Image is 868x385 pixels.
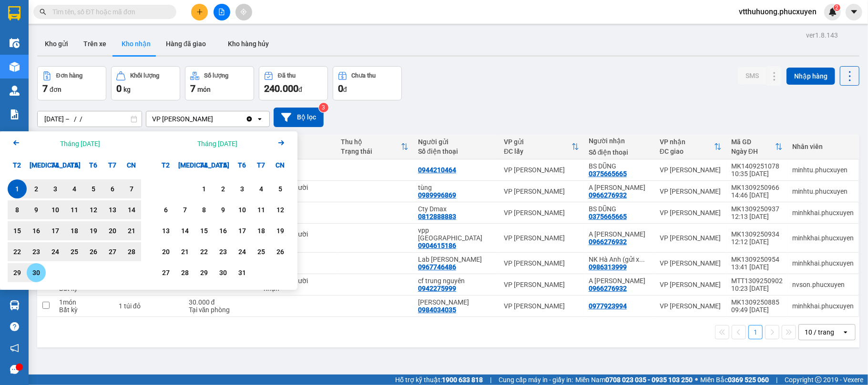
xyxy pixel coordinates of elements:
div: Choose Thứ Tư, tháng 09 17 2025. It's available. [46,221,65,240]
img: icon-new-feature [828,8,837,16]
sup: 2 [834,4,840,11]
div: 13 [159,225,173,237]
div: 14 [178,225,192,237]
div: Choose Chủ Nhật, tháng 10 19 2025. It's available. [271,221,290,240]
button: Chưa thu0đ [333,66,402,100]
div: 7 [125,183,138,195]
div: Choose Thứ Sáu, tháng 09 12 2025. It's available. [84,200,103,219]
svg: Clear value [245,115,253,123]
div: 22 [10,246,24,257]
div: ĐC giao [660,148,714,155]
div: 6 [159,204,173,216]
div: tùng [418,184,494,191]
div: Choose Thứ Ba, tháng 09 2 2025. It's available. [27,179,46,198]
div: 12:13 [DATE] [731,213,783,220]
span: question-circle [10,322,19,331]
div: Choose Thứ Hai, tháng 10 6 2025. It's available. [156,200,175,219]
span: | [776,375,777,385]
span: vtthuhuong.phucxuyen [731,6,824,18]
div: 0966276932 [589,238,627,246]
img: logo-vxr [8,6,20,20]
strong: 1900 633 818 [442,376,483,384]
div: Tháng [DATE] [197,139,237,148]
button: Kho gửi [37,32,76,55]
img: warehouse-icon [10,86,20,96]
div: Số lượng [204,72,228,79]
button: Trên xe [76,32,114,55]
div: Đã thu [278,72,296,79]
div: 19 [87,225,100,237]
div: 18 [255,225,268,237]
div: Choose Thứ Sáu, tháng 09 26 2025. It's available. [84,242,103,261]
div: 2 [216,183,230,195]
div: VP [PERSON_NAME] [152,114,213,124]
div: 8 [10,204,24,216]
svg: Arrow Right [276,137,287,148]
span: ⚪️ [695,378,698,382]
div: VP [PERSON_NAME] [660,166,722,174]
span: Hỗ trợ kỹ thuật: [395,375,483,385]
div: Cty Dmax [418,205,494,213]
div: VP [PERSON_NAME] [504,281,579,288]
div: Thu hộ [341,138,401,146]
div: T4 [194,156,214,175]
div: Choose Thứ Sáu, tháng 09 5 2025. It's available. [84,179,103,198]
span: caret-down [850,8,858,16]
div: Choose Thứ Ba, tháng 09 9 2025. It's available. [27,200,46,219]
input: Tìm tên, số ĐT hoặc mã đơn [52,7,165,17]
div: 0904615186 [418,242,456,249]
button: file-add [214,4,230,20]
div: Choose Thứ Sáu, tháng 10 3 2025. It's available. [233,179,252,198]
div: 1 [10,183,24,195]
div: 25 [255,246,268,257]
div: 27 [106,246,119,257]
div: MK1309250885 [731,298,783,306]
div: 21 [125,225,138,237]
div: Choose Thứ Hai, tháng 10 27 2025. It's available. [156,263,175,282]
button: Đơn hàng7đơn [37,66,106,100]
div: Anh Sơn [418,298,494,306]
button: plus [191,4,208,20]
div: 5 [87,183,100,195]
strong: 0369 525 060 [728,376,769,384]
div: Choose Thứ Bảy, tháng 09 20 2025. It's available. [103,221,122,240]
div: T5 [65,156,84,175]
div: 0942275999 [418,285,456,292]
div: 5 [274,183,287,195]
div: Choose Thứ Tư, tháng 10 1 2025. It's available. [194,179,214,198]
div: Choose Thứ Tư, tháng 10 8 2025. It's available. [194,200,214,219]
div: Choose Thứ Ba, tháng 10 28 2025. It's available. [175,263,194,282]
div: Choose Thứ Bảy, tháng 10 18 2025. It's available. [252,221,271,240]
div: 22 [197,246,211,257]
div: 0944210464 [418,166,456,174]
div: Choose Thứ Hai, tháng 09 29 2025. It's available. [8,263,27,282]
div: Choose Thứ Sáu, tháng 10 24 2025. It's available. [233,242,252,261]
div: T6 [84,156,103,175]
div: 1 món [59,298,109,306]
div: 17 [49,225,62,237]
div: 16 [216,225,230,237]
div: 12 [274,204,287,216]
div: A Toàn Ngọc Hà [589,277,650,285]
div: Choose Chủ Nhật, tháng 09 21 2025. It's available. [122,221,141,240]
div: 14:46 [DATE] [731,191,783,199]
div: Choose Chủ Nhật, tháng 09 7 2025. It's available. [122,179,141,198]
div: Choose Thứ Tư, tháng 10 29 2025. It's available. [194,263,214,282]
div: 15 [197,225,211,237]
div: 9 [216,204,230,216]
svg: Arrow Left [10,137,22,148]
div: Choose Chủ Nhật, tháng 10 12 2025. It's available. [271,200,290,219]
div: MTT1309250902 [731,277,783,285]
div: Choose Thứ Hai, tháng 09 15 2025. It's available. [8,221,27,240]
div: 10 [49,204,62,216]
div: T2 [156,156,175,175]
div: 15 [10,225,24,237]
div: Choose Thứ Bảy, tháng 10 11 2025. It's available. [252,200,271,219]
div: CN [122,156,141,175]
div: VP [PERSON_NAME] [504,302,579,310]
div: Choose Thứ Hai, tháng 09 8 2025. It's available. [8,200,27,219]
div: Choose Thứ Năm, tháng 09 18 2025. It's available. [65,221,84,240]
span: 240.000 [264,83,298,94]
div: 4 [68,183,81,195]
div: Chưa thu [352,72,376,79]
